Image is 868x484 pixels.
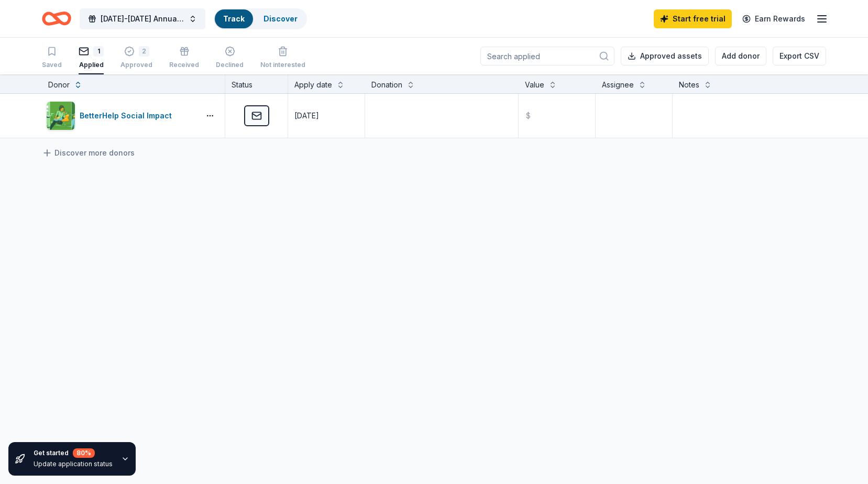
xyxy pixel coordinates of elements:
div: 2 [139,46,149,57]
a: Start free trial [654,9,732,28]
div: BetterHelp Social Impact [80,109,176,122]
button: Not interested [260,42,305,74]
div: Value [525,79,544,91]
div: Donor [48,79,70,91]
div: Update application status [34,460,113,468]
a: Discover [263,14,298,23]
button: Export CSV [773,47,826,65]
button: 1Applied [79,42,104,74]
div: Applied [79,61,104,69]
div: Declined [216,61,244,69]
div: Assignee [602,79,634,91]
button: Add donor [715,47,766,65]
div: Approved [120,61,152,69]
div: 80 % [73,448,95,458]
a: Discover more donors [42,147,135,159]
button: Image for BetterHelp Social ImpactBetterHelp Social Impact [46,101,195,130]
button: Declined [216,42,244,74]
button: TrackDiscover [214,8,307,29]
div: [DATE] [294,109,319,122]
div: Donation [371,79,402,91]
span: [DATE]-[DATE] Annual Raffle Event [101,13,184,25]
button: Received [169,42,199,74]
div: 1 [93,46,104,57]
div: Received [169,61,199,69]
div: Not interested [260,61,305,69]
a: Earn Rewards [736,9,811,28]
img: Image for BetterHelp Social Impact [47,102,75,130]
div: Notes [679,79,699,91]
div: Apply date [294,79,332,91]
div: Get started [34,448,113,458]
button: 2Approved [120,42,152,74]
div: Status [225,74,288,93]
button: Saved [42,42,62,74]
input: Search applied [480,47,614,65]
div: Saved [42,61,62,69]
button: [DATE] [288,94,365,138]
a: Home [42,6,71,31]
button: Approved assets [621,47,709,65]
button: [DATE]-[DATE] Annual Raffle Event [80,8,205,29]
a: Track [223,14,245,23]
